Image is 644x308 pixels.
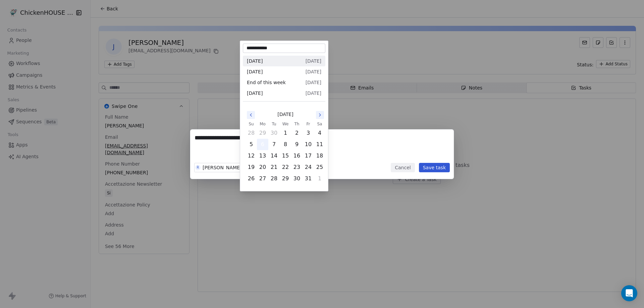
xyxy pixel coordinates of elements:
button: Saturday, November 1st, 2025 [314,173,325,184]
button: Sunday, September 28th, 2025 [246,128,257,138]
span: [DATE] [247,68,263,75]
th: Thursday [291,121,303,127]
span: [DATE] [277,111,293,118]
button: Friday, October 10th, 2025 [303,139,314,150]
button: Tuesday, September 30th, 2025 [269,128,279,138]
button: Today, Monday, October 6th, 2025, selected [257,139,268,150]
span: [DATE] [306,68,321,75]
button: Monday, October 13th, 2025 [257,150,268,161]
button: Thursday, October 16th, 2025 [291,150,302,161]
button: Friday, October 24th, 2025 [303,162,314,173]
button: Go to the Next Month [316,111,324,119]
span: [DATE] [247,58,263,64]
span: [DATE] [306,79,321,86]
button: Tuesday, October 28th, 2025 [269,173,279,184]
button: Friday, October 17th, 2025 [303,150,314,161]
button: Friday, October 31st, 2025 [303,173,314,184]
button: Thursday, October 30th, 2025 [291,173,302,184]
span: [DATE] [306,90,321,97]
button: Friday, October 3rd, 2025 [303,128,314,138]
button: Sunday, October 5th, 2025 [246,139,257,150]
button: Wednesday, October 22nd, 2025 [280,162,291,173]
button: Saturday, October 4th, 2025 [314,128,325,138]
th: Wednesday [280,121,291,127]
th: Monday [257,121,268,127]
button: Wednesday, October 15th, 2025 [280,150,291,161]
button: Tuesday, October 14th, 2025 [269,150,279,161]
table: October 2025 [246,121,325,184]
button: Tuesday, October 7th, 2025 [269,139,279,150]
button: Saturday, October 11th, 2025 [314,139,325,150]
button: Monday, October 27th, 2025 [257,173,268,184]
button: Sunday, October 19th, 2025 [246,162,257,173]
th: Saturday [314,121,325,127]
button: Saturday, October 25th, 2025 [314,162,325,173]
button: Go to the Previous Month [247,111,255,119]
button: Tuesday, October 21st, 2025 [269,162,279,173]
button: Sunday, October 26th, 2025 [246,173,257,184]
button: Wednesday, October 29th, 2025 [280,173,291,184]
span: [DATE] [306,58,321,64]
span: End of this week [247,79,286,86]
th: Friday [303,121,314,127]
button: Monday, October 20th, 2025 [257,162,268,173]
button: Thursday, October 2nd, 2025 [291,128,302,138]
button: Monday, September 29th, 2025 [257,128,268,138]
button: Sunday, October 12th, 2025 [246,150,257,161]
button: Thursday, October 23rd, 2025 [291,162,302,173]
button: Wednesday, October 8th, 2025 [280,139,291,150]
th: Tuesday [268,121,280,127]
th: Sunday [246,121,257,127]
button: Wednesday, October 1st, 2025 [280,128,291,138]
button: Thursday, October 9th, 2025 [291,139,302,150]
span: [DATE] [247,90,263,97]
button: Saturday, October 18th, 2025 [314,150,325,161]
